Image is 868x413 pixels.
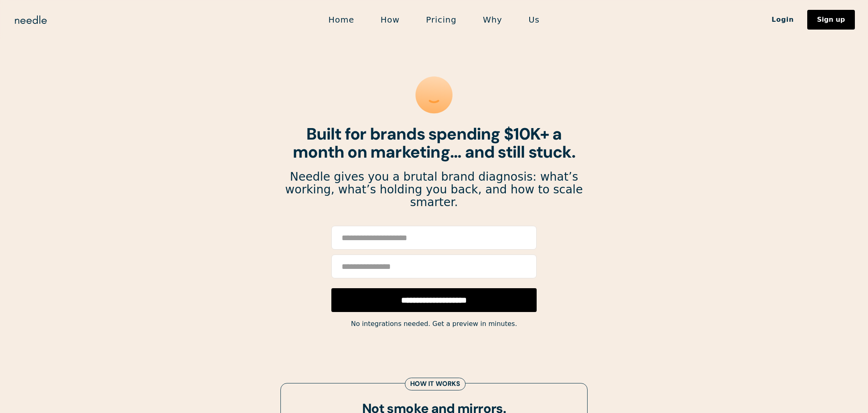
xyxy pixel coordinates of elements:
strong: Built for brands spending $10K+ a month on marketing... and still stuck. [293,123,575,163]
a: Login [758,13,807,27]
a: How [367,11,413,28]
a: Pricing [413,11,469,28]
a: Home [315,11,367,28]
a: Why [470,11,515,28]
a: Us [515,11,553,28]
a: Sign up [807,10,855,30]
form: Email Form [331,226,537,312]
div: No integrations needed. Get a preview in minutes. [285,318,583,330]
div: Sign up [817,16,845,23]
div: How it works [410,380,460,388]
p: Needle gives you a brutal brand diagnosis: what’s working, what’s holding you back, and how to sc... [285,171,583,209]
